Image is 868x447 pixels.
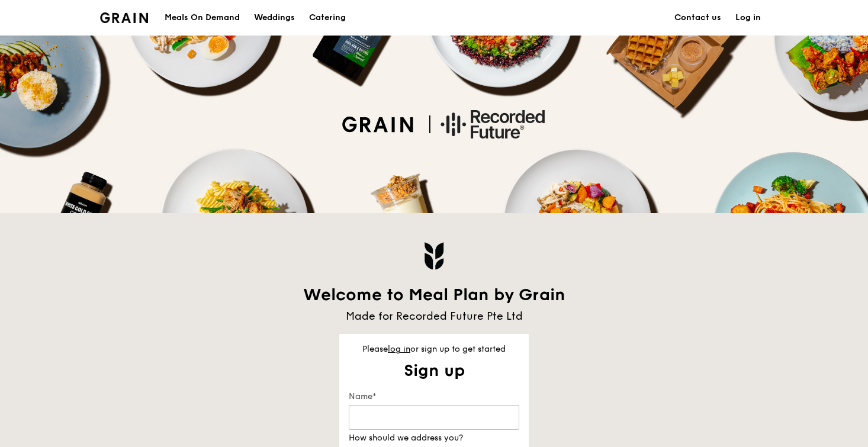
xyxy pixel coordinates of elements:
label: Name* [349,391,519,403]
a: log in [388,344,410,354]
div: Please or sign up to get started [339,343,529,355]
div: Welcome to Meal Plan by Grain [292,284,576,305]
div: Made for Recorded Future Pte Ltd [292,308,576,324]
img: Grain [100,12,148,23]
div: Sign up [339,360,529,381]
img: Grain logo [424,242,444,270]
div: How should we address you? [349,432,519,444]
